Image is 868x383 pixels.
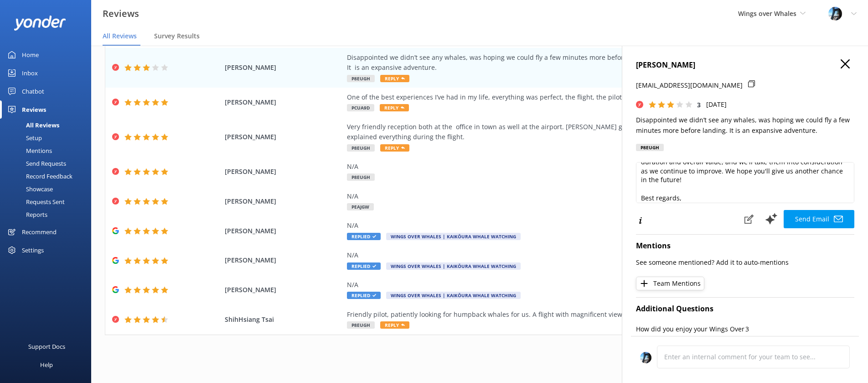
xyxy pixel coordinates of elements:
[225,97,342,107] span: [PERSON_NAME]
[225,196,342,206] span: [PERSON_NAME]
[784,210,854,228] button: Send Email
[841,59,850,69] button: Close
[5,144,91,157] a: Mentions
[347,104,374,111] span: PCUA9D
[636,277,704,290] button: Team Mentions
[22,46,39,64] div: Home
[706,100,727,110] p: [DATE]
[22,64,38,82] div: Inbox
[347,52,762,73] div: Disappointed we didn’t see any whales, was hoping we could fly a few minutes more before landing....
[347,220,762,231] div: N/A
[347,280,762,290] div: N/A
[347,173,375,181] span: P8EUGH
[225,285,342,295] span: [PERSON_NAME]
[636,162,854,203] textarea: Hi [PERSON_NAME], Thank you for sharing your feedback. We're sorry you didn't spot any whales dur...
[5,208,91,221] a: Reports
[347,92,762,102] div: One of the best experiences I’ve had in my life, everything was perfect, the flight, the pilot, t...
[640,352,651,363] img: 145-1635463833.jpg
[386,262,521,270] span: Wings Over Whales | Kaikōura Whale Watching
[103,31,137,41] span: All Reviews
[828,7,842,21] img: 145-1635463833.jpg
[347,122,762,142] div: Very friendly reception both at the office in town as well at the airport. [PERSON_NAME] gave a g...
[636,144,664,151] div: P8EUGH
[347,262,381,270] span: Replied
[347,191,762,201] div: N/A
[5,195,91,208] a: Requests Sent
[347,321,375,329] span: P8EUGH
[380,144,409,152] span: Reply
[14,16,66,31] img: yonder-white-logo.png
[347,203,374,210] span: PEAJGW
[347,162,762,172] div: N/A
[22,241,44,259] div: Settings
[225,255,342,265] span: [PERSON_NAME]
[347,75,375,82] span: P8EUGH
[347,292,381,299] span: Replied
[386,292,521,299] span: Wings Over Whales | Kaikōura Whale Watching
[636,324,745,345] p: How did you enjoy your Wings Over Whales experience?
[386,233,521,240] span: Wings Over Whales | Kaikōura Whale Watching
[5,183,53,195] div: Showcase
[738,9,796,18] span: Wings over Whales
[5,119,59,131] div: All Reviews
[636,303,854,315] h4: Additional Questions
[347,310,762,320] div: Friendly pilot, patiently looking for humpback whales for us. A flight with magnificent views of ...
[5,208,47,221] div: Reports
[5,170,72,183] div: Record Feedback
[103,6,139,21] h3: Reviews
[636,59,854,71] h4: [PERSON_NAME]
[636,115,854,136] p: Disappointed we didn’t see any whales, was hoping we could fly a few minutes more before landing....
[5,144,52,157] div: Mentions
[380,75,409,82] span: Reply
[225,226,342,236] span: [PERSON_NAME]
[225,315,342,325] span: ShihHsiang Tsai
[347,144,375,152] span: P8EUGH
[225,167,342,177] span: [PERSON_NAME]
[5,131,91,144] a: Setup
[5,157,66,170] div: Send Requests
[5,195,65,208] div: Requests Sent
[5,157,91,170] a: Send Requests
[636,80,743,90] p: [EMAIL_ADDRESS][DOMAIN_NAME]
[5,183,91,195] a: Showcase
[697,100,701,109] span: 3
[380,321,409,329] span: Reply
[5,131,42,144] div: Setup
[22,82,44,100] div: Chatbot
[40,356,53,374] div: Help
[347,233,381,240] span: Replied
[22,223,57,241] div: Recommend
[225,132,342,142] span: [PERSON_NAME]
[5,170,91,183] a: Record Feedback
[745,324,855,334] p: 3
[28,337,65,356] div: Support Docs
[5,119,91,131] a: All Reviews
[154,31,200,41] span: Survey Results
[636,257,854,268] p: See someone mentioned? Add it to auto-mentions
[380,104,409,111] span: Reply
[636,240,854,252] h4: Mentions
[347,250,762,260] div: N/A
[22,100,46,119] div: Reviews
[225,63,342,73] span: [PERSON_NAME]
